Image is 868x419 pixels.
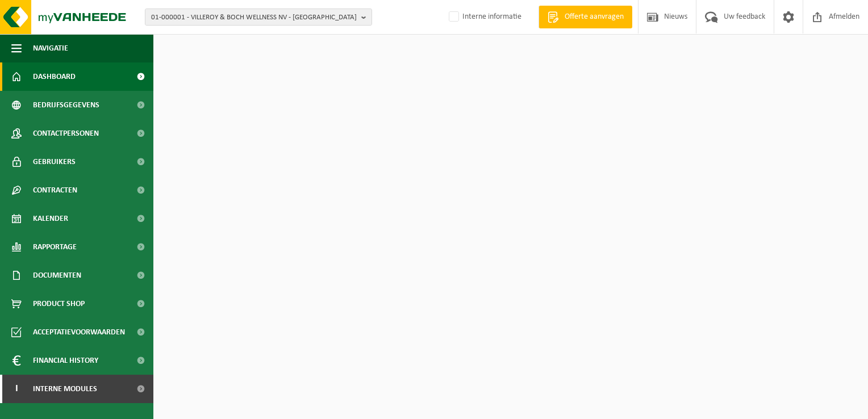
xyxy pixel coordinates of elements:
[33,176,77,204] span: Contracten
[33,346,98,375] span: Financial History
[33,91,99,119] span: Bedrijfsgegevens
[33,62,76,91] span: Dashboard
[151,9,357,26] span: 01-000001 - VILLEROY & BOCH WELLNESS NV - [GEOGRAPHIC_DATA]
[33,233,77,261] span: Rapportage
[562,11,627,23] span: Offerte aanvragen
[33,204,68,233] span: Kalender
[33,148,76,176] span: Gebruikers
[33,261,81,290] span: Documenten
[33,34,68,62] span: Navigatie
[33,290,85,318] span: Product Shop
[33,318,125,346] span: Acceptatievoorwaarden
[539,6,632,28] a: Offerte aanvragen
[11,375,22,403] span: I
[446,9,521,26] label: Interne informatie
[145,9,372,26] button: 01-000001 - VILLEROY & BOCH WELLNESS NV - [GEOGRAPHIC_DATA]
[33,375,97,403] span: Interne modules
[33,119,99,148] span: Contactpersonen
